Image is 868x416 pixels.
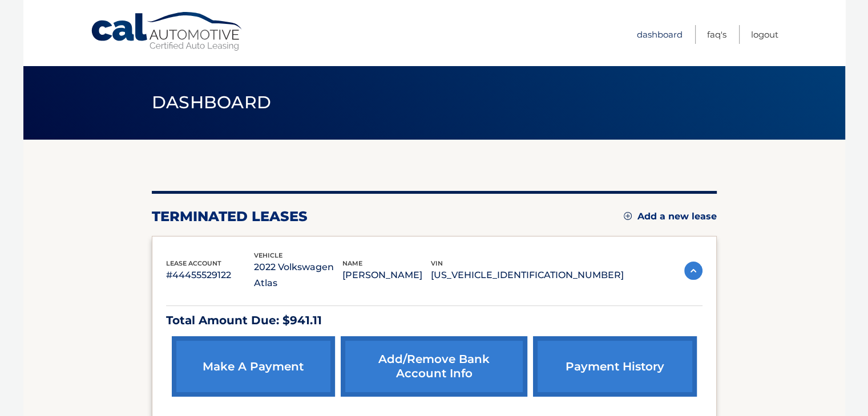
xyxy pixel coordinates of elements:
[90,11,244,52] a: Cal Automotive
[637,25,683,44] a: Dashboard
[172,336,335,397] a: make a payment
[707,25,726,44] a: FAQ's
[254,251,282,259] span: vehicle
[431,267,624,283] p: [US_VEHICLE_IDENTIFICATION_NUMBER]
[152,208,308,225] h2: terminated leases
[751,25,778,44] a: Logout
[254,259,342,291] p: 2022 Volkswagen Atlas
[166,259,221,267] span: lease account
[533,336,696,397] a: payment history
[342,259,362,267] span: name
[342,267,431,283] p: [PERSON_NAME]
[166,267,255,283] p: #44455529122
[624,212,632,220] img: add.svg
[166,311,703,331] p: Total Amount Due: $941.11
[341,336,527,397] a: Add/Remove bank account info
[624,211,717,222] a: Add a new lease
[431,259,443,267] span: vin
[152,92,272,113] span: Dashboard
[684,262,703,280] img: accordion-active.svg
